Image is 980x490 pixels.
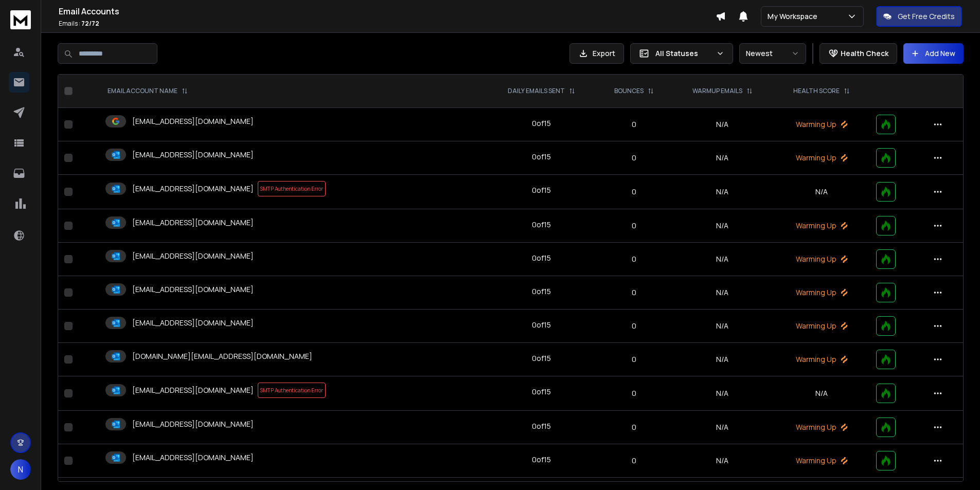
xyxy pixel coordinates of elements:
p: Warming Up [779,287,864,298]
p: [EMAIL_ADDRESS][DOMAIN_NAME] [132,116,254,126]
p: 0 [603,119,666,130]
span: SMTP Authentication Error [258,383,326,398]
p: All Statuses [655,48,712,59]
button: N [10,459,31,480]
p: Warming Up [779,422,864,432]
p: Warming Up [779,321,864,331]
button: Get Free Credits [876,6,962,27]
div: 0 of 15 [532,220,551,230]
button: Health Check [819,43,897,64]
h1: Email Accounts [59,5,716,17]
button: Newest [739,43,806,64]
div: 0 of 15 [532,421,551,431]
td: N/A [671,108,773,141]
p: Get Free Credits [898,11,955,22]
p: [EMAIL_ADDRESS][DOMAIN_NAME] [132,184,254,194]
p: Warming Up [779,153,864,163]
button: Add New [903,43,964,64]
td: N/A [671,343,773,376]
img: logo [10,10,31,29]
p: 0 [603,321,666,331]
p: 0 [603,388,666,398]
p: Health Check [841,48,888,59]
div: 0 of 15 [532,118,551,129]
iframe: Intercom live chat [942,455,967,479]
div: 0 of 15 [532,185,551,195]
p: Warming Up [779,354,864,365]
p: DAILY EMAILS SENT [508,87,565,95]
p: BOUNCES [614,87,644,95]
div: EMAIL ACCOUNT NAME [108,87,188,95]
p: [EMAIL_ADDRESS][DOMAIN_NAME] [132,318,254,328]
p: Warming Up [779,254,864,264]
p: [EMAIL_ADDRESS][DOMAIN_NAME] [132,251,254,261]
p: 0 [603,456,666,466]
p: N/A [779,388,864,398]
div: 0 of 15 [532,353,551,364]
p: [EMAIL_ADDRESS][DOMAIN_NAME] [132,150,254,160]
p: 0 [603,153,666,163]
button: Export [569,43,624,64]
p: 0 [603,254,666,264]
span: SMTP Authentication Error [258,181,326,196]
p: 0 [603,221,666,231]
div: 0 of 15 [532,152,551,162]
p: [DOMAIN_NAME][EMAIL_ADDRESS][DOMAIN_NAME] [132,351,312,361]
td: N/A [671,310,773,343]
div: 0 of 15 [532,387,551,397]
p: Warming Up [779,456,864,466]
td: N/A [671,276,773,310]
p: 0 [603,287,666,298]
td: N/A [671,444,773,478]
td: N/A [671,243,773,276]
p: 0 [603,354,666,365]
p: N/A [779,187,864,197]
p: My Workspace [768,11,822,22]
td: N/A [671,411,773,444]
p: [EMAIL_ADDRESS][DOMAIN_NAME] [132,452,254,463]
p: [EMAIL_ADDRESS][DOMAIN_NAME] [132,284,254,295]
p: [EMAIL_ADDRESS][DOMAIN_NAME] [132,419,254,429]
td: N/A [671,209,773,243]
div: 0 of 15 [532,286,551,297]
p: [EMAIL_ADDRESS][DOMAIN_NAME] [132,385,254,395]
span: 72 / 72 [81,19,99,28]
div: 0 of 15 [532,253,551,263]
p: WARMUP EMAILS [692,87,742,95]
td: N/A [671,141,773,175]
p: 0 [603,422,666,432]
p: Warming Up [779,119,864,130]
td: N/A [671,376,773,411]
p: HEALTH SCORE [793,87,840,95]
div: 0 of 15 [532,320,551,330]
p: Emails : [59,20,716,28]
div: 0 of 15 [532,455,551,465]
td: N/A [671,175,773,209]
p: [EMAIL_ADDRESS][DOMAIN_NAME] [132,217,254,228]
p: Warming Up [779,221,864,231]
p: 0 [603,187,666,197]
